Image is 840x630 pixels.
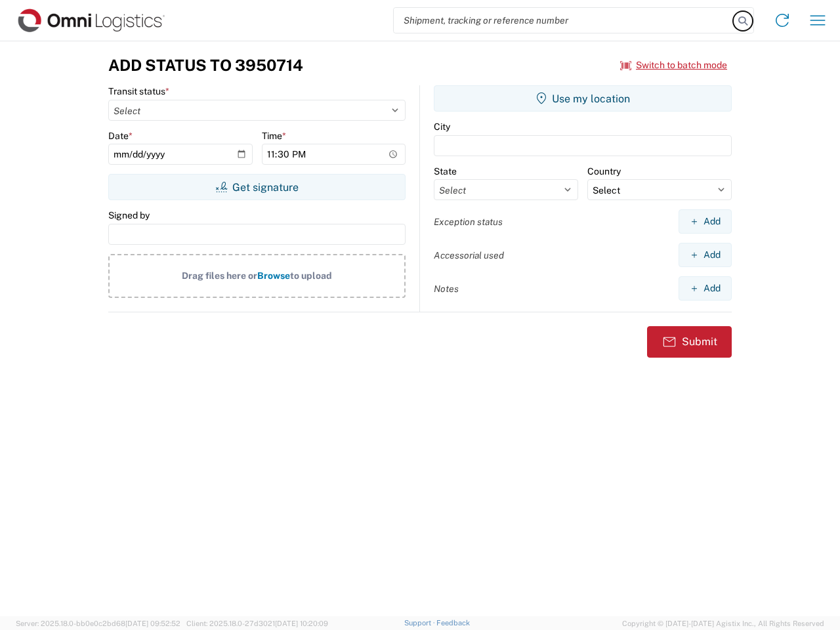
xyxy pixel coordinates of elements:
[275,619,328,627] span: [DATE] 10:20:09
[125,619,180,627] span: [DATE] 09:52:52
[434,121,450,133] label: City
[394,8,734,33] input: Shipment, tracking or reference number
[108,85,169,97] label: Transit status
[436,619,470,627] a: Feedback
[16,619,180,627] span: Server: 2025.18.0-bb0e0c2bd68
[182,270,257,281] span: Drag files here or
[257,270,290,281] span: Browse
[434,249,504,261] label: Accessorial used
[290,270,332,281] span: to upload
[108,56,303,75] h3: Add Status to 3950714
[622,618,824,629] span: Copyright © [DATE]-[DATE] Agistix Inc., All Rights Reserved
[108,209,150,221] label: Signed by
[434,165,457,177] label: State
[404,619,437,627] a: Support
[434,85,732,112] button: Use my location
[647,326,732,358] button: Submit
[679,209,732,234] button: Add
[186,619,328,627] span: Client: 2025.18.0-27d3021
[679,243,732,267] button: Add
[434,283,459,295] label: Notes
[262,130,286,142] label: Time
[108,174,406,200] button: Get signature
[587,165,621,177] label: Country
[620,54,727,76] button: Switch to batch mode
[434,216,503,228] label: Exception status
[108,130,133,142] label: Date
[679,276,732,301] button: Add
